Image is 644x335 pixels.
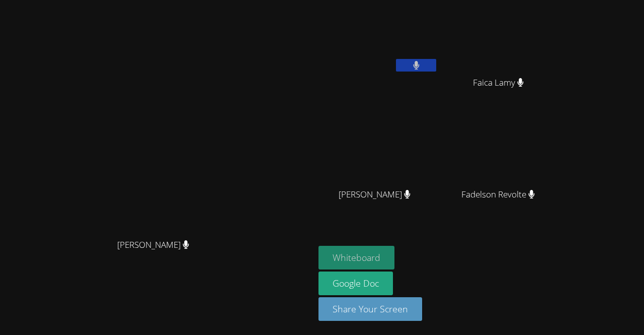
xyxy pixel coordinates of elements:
[318,246,394,270] button: Whiteboard
[117,238,189,252] span: [PERSON_NAME]
[318,297,422,321] button: Share Your Screen
[473,76,524,90] span: Faica Lamy
[461,187,535,202] span: Fadelson Revolte
[318,272,393,295] a: Google Doc
[339,187,411,202] span: [PERSON_NAME]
